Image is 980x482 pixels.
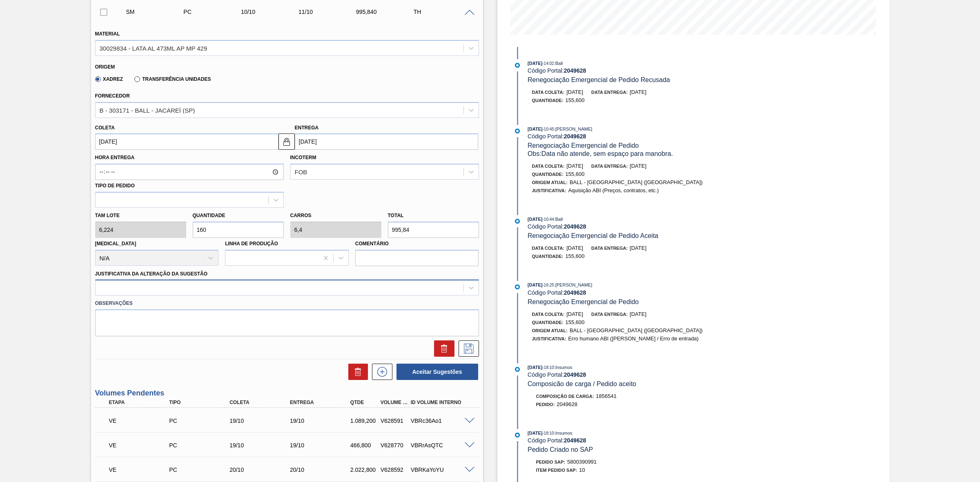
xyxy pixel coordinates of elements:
[566,171,585,177] span: 155,600
[532,336,566,341] span: Justificativa:
[409,466,477,473] div: VBRKaYoYU
[348,442,381,449] div: 466,800
[532,172,563,177] span: Quantidade :
[554,217,563,222] span: : Ball
[566,97,585,103] span: 155,600
[564,223,586,230] strong: 2049628
[95,210,186,222] label: Tam lote
[554,365,572,370] span: : Insumos
[528,289,722,296] div: Código Portal:
[296,9,362,15] div: 11/10/2025
[543,431,554,435] span: - 18:10
[95,64,115,70] label: Origem
[532,180,568,185] span: Origem Atual:
[409,442,477,449] div: VBRrAsQTC
[95,298,479,309] label: Observações
[107,400,176,405] div: Etapa
[100,107,195,113] div: B - 303171 - BALL - JACAREÍ (SP)
[379,418,411,424] div: V628591
[95,271,208,277] label: Justificativa da Alteração da Sugestão
[568,187,659,193] span: Aquisição ABI (Preços, contratos, etc.)
[543,61,554,66] span: - 14:02
[532,164,565,169] span: Data coleta:
[528,232,658,239] span: Renegociação Emergencial de Pedido Aceita
[354,9,419,15] div: 995,840
[515,63,520,68] img: atual
[543,217,554,222] span: - 10:44
[409,418,477,424] div: VBRc36Ao1
[566,253,585,259] span: 155,600
[591,164,628,169] span: Data entrega:
[239,9,304,15] div: 10/10/2025
[107,412,176,430] div: Volume Enviado para Transporte
[532,246,565,251] span: Data coleta:
[109,442,174,449] p: VE
[570,327,703,333] span: BALL - [GEOGRAPHIC_DATA] ([GEOGRAPHIC_DATA])
[554,431,572,435] span: : Insumos
[288,400,356,405] div: Entrega
[528,298,639,305] span: Renegociação Emergencial de Pedido
[536,460,566,464] span: Pedido SAP:
[532,328,568,333] span: Origem Atual:
[528,76,670,83] span: Renegociação Emergencial de Pedido Recusada
[528,371,722,378] div: Código Portal:
[566,319,585,325] span: 155,600
[566,311,583,317] span: [DATE]
[107,436,176,454] div: Volume Enviado para Transporte
[630,311,646,317] span: [DATE]
[95,76,123,82] label: Xadrez
[95,125,115,131] label: Coleta
[570,179,703,185] span: BALL - [GEOGRAPHIC_DATA] ([GEOGRAPHIC_DATA])
[193,213,225,218] label: Quantidade
[630,163,646,169] span: [DATE]
[95,31,120,37] label: Material
[392,363,479,381] div: Aceitar Sugestões
[596,393,617,399] span: 1856541
[591,246,628,251] span: Data entrega:
[532,254,563,259] span: Quantidade :
[295,125,319,131] label: Entrega
[564,437,586,444] strong: 2049628
[409,400,477,405] div: Id Volume Interno
[227,442,296,449] div: 19/10/2025
[379,400,411,405] div: Volume Portal
[282,137,292,147] img: locked
[288,418,356,424] div: 19/10/2025
[295,169,307,175] div: FOB
[591,312,628,317] span: Data entrega:
[225,241,278,247] label: Linha de Produção
[528,437,722,444] div: Código Portal:
[167,400,236,405] div: Tipo
[348,400,381,405] div: Qtde
[543,365,554,370] span: - 18:10
[95,183,135,189] label: Tipo de pedido
[227,418,296,424] div: 19/10/2025
[368,364,392,380] div: Nova sugestão
[532,98,563,103] span: Quantidade :
[591,90,628,95] span: Data entrega:
[124,9,189,15] div: Sugestão Manual
[515,433,520,438] img: atual
[566,163,583,169] span: [DATE]
[528,282,542,287] span: [DATE]
[109,418,174,424] p: VE
[564,67,586,74] strong: 2049628
[528,150,673,157] span: Obs: Data não atende, sem espaço para manobra.
[454,340,479,357] div: Salvar Sugestão
[100,44,207,51] div: 30029834 - LATA AL 473ML AP MP 429
[515,129,520,133] img: atual
[379,442,411,449] div: V628770
[227,400,296,405] div: Coleta
[167,418,236,424] div: Pedido de Compra
[532,90,565,95] span: Data coleta:
[107,461,176,479] div: Volume Enviado para Transporte
[295,133,478,150] input: dd/mm/yyyy
[95,152,284,164] label: Hora Entrega
[554,61,563,66] span: : Ball
[95,241,136,247] label: [MEDICAL_DATA]
[543,127,554,131] span: - 10:45
[564,289,586,296] strong: 2049628
[288,442,356,449] div: 19/10/2025
[95,133,278,150] input: dd/mm/yyyy
[528,431,542,435] span: [DATE]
